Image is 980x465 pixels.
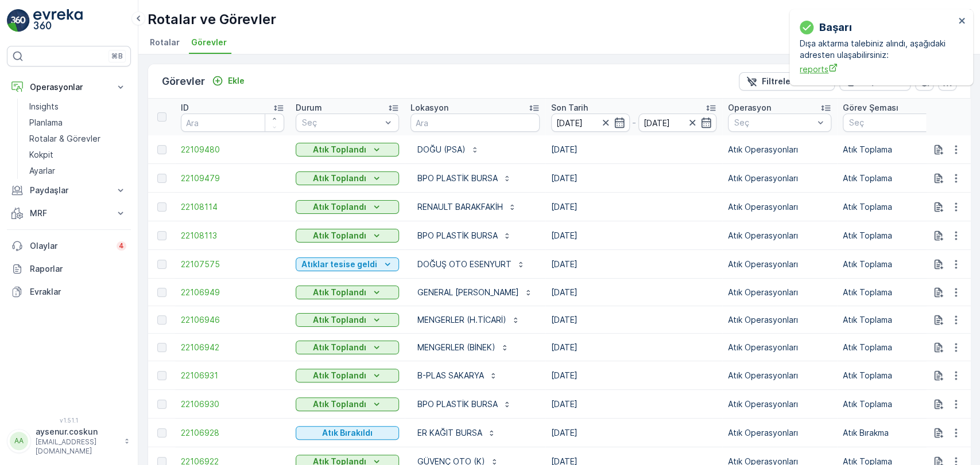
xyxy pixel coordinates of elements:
td: [DATE] [545,164,722,193]
a: 22106946 [181,314,284,326]
button: Ekle [207,74,249,88]
input: Ara [410,114,540,132]
button: Atık Toplandı [296,229,399,243]
a: 22109479 [181,173,284,184]
div: Toggle Row Selected [157,174,166,183]
span: Görevler [191,37,227,48]
button: RENAULT BARAKFAKİH [410,198,524,216]
td: [DATE] [545,419,722,447]
button: DOĞUŞ OTO ESENYURT [410,255,532,273]
p: Atık Toplandı [313,144,366,155]
p: DOĞU (PSA) [417,144,466,155]
button: Filtreleri temizle [739,72,835,91]
p: Raporlar [30,263,126,275]
p: Ayarlar [29,165,55,177]
p: Atık Operasyonları [728,287,831,298]
p: Atık Toplandı [313,173,366,184]
button: BPO PLASTİK BURSA [410,395,518,413]
button: ER KAĞIT BURSA [410,424,503,442]
p: Atık Toplandı [313,398,366,410]
td: [DATE] [545,193,722,221]
div: Toggle Row Selected [157,371,166,380]
p: Lokasyon [410,102,448,114]
p: Filtreleri temizle [762,76,828,87]
td: [DATE] [545,135,722,164]
input: dd/mm/yyyy [551,114,630,132]
p: Atık Operasyonları [728,230,831,241]
p: ER KAĞIT BURSA [417,427,482,439]
a: 22106928 [181,427,284,439]
a: 22108113 [181,230,284,241]
p: başarı [819,19,852,36]
p: Atık Bırakıldı [322,427,373,439]
p: Kokpit [29,149,53,161]
img: logo_light-DOdMpM7g.png [33,9,83,32]
a: Raporlar [7,257,131,280]
p: Görevler [162,73,205,89]
a: 22106949 [181,287,284,298]
button: Atık Toplandı [296,143,399,157]
p: Atıklar tesise geldi [301,259,377,270]
p: ⌘B [111,52,123,61]
a: Planlama [25,115,131,131]
p: Atık Toplandı [313,314,366,326]
a: 22106931 [181,370,284,381]
p: Atık Toplama [843,173,946,184]
button: DOĞU (PSA) [410,140,486,159]
td: [DATE] [545,221,722,250]
div: Toggle Row Selected [157,288,166,297]
div: Toggle Row Selected [157,145,166,154]
p: Atık Toplama [843,398,946,410]
p: BPO PLASTİK BURSA [417,173,498,184]
a: 22108114 [181,201,284,213]
p: Ekle [228,75,245,87]
p: Atık Toplama [843,370,946,381]
p: Son Tarih [551,102,588,114]
p: RENAULT BARAKFAKİH [417,201,503,213]
p: Insights [29,101,59,112]
p: BPO PLASTİK BURSA [417,230,498,241]
a: Insights [25,99,131,115]
p: Atık Toplama [843,342,946,353]
button: BPO PLASTİK BURSA [410,226,518,245]
button: BPO PLASTİK BURSA [410,169,518,187]
p: Atık Toplama [843,287,946,298]
p: Atık Toplandı [313,342,366,353]
p: Atık Operasyonları [728,398,831,410]
p: MENGERLER (H.TİCARİ) [417,314,506,326]
p: Atık Operasyonları [728,173,831,184]
div: Toggle Row Selected [157,202,166,212]
a: Kokpit [25,147,131,163]
a: 22107575 [181,259,284,270]
a: 22109480 [181,144,284,155]
p: Evraklar [30,286,126,298]
p: Atık Toplandı [313,230,366,241]
a: 22106942 [181,342,284,353]
p: B-PLAS SAKARYA [417,370,484,381]
p: DOĞUŞ OTO ESENYURT [417,259,512,270]
div: Toggle Row Selected [157,260,166,269]
p: Atık Toplandı [313,201,366,213]
button: Atık Toplandı [296,286,399,299]
button: Atık Toplandı [296,200,399,214]
button: Atık Toplandı [296,397,399,411]
p: Atık Toplama [843,144,946,155]
a: Ayarlar [25,163,131,179]
div: Toggle Row Selected [157,315,166,325]
p: Atık Toplama [843,314,946,326]
button: MENGERLER (BİNEK) [410,338,516,357]
a: Evraklar [7,280,131,303]
div: Toggle Row Selected [157,343,166,352]
td: [DATE] [545,306,722,334]
p: Atık Operasyonları [728,259,831,270]
p: Seç [302,117,381,128]
td: [DATE] [545,361,722,390]
button: Atık Toplandı [296,369,399,382]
